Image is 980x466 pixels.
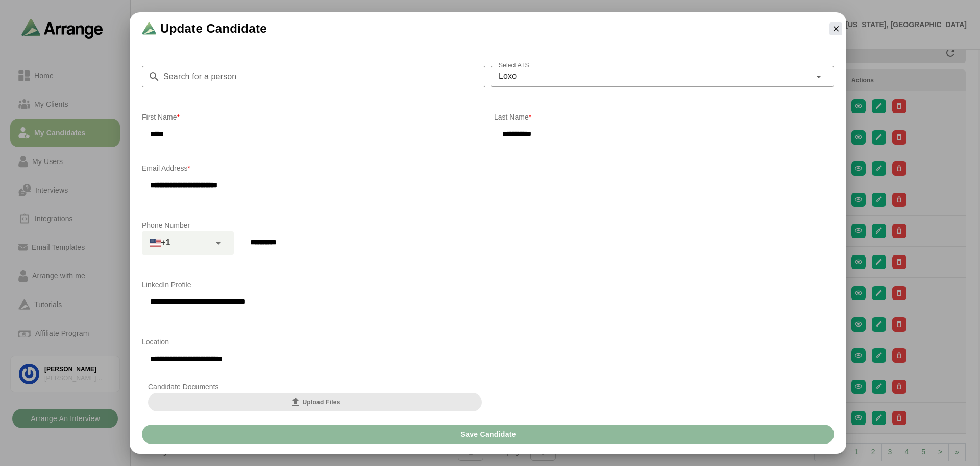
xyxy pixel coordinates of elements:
span: Loxo [499,69,517,83]
p: Phone Number [142,219,834,231]
button: Save Candidate [142,425,834,444]
span: Upload Files [289,396,340,408]
p: Email Address [142,162,834,174]
p: First Name [142,111,482,123]
p: Candidate Documents [148,381,482,393]
p: Location [142,336,834,348]
span: Update Candidate [160,20,267,37]
p: Last Name [494,111,834,123]
button: Upload Files [148,393,482,411]
span: Save Candidate [460,425,516,444]
p: LinkedIn Profile [142,278,834,291]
